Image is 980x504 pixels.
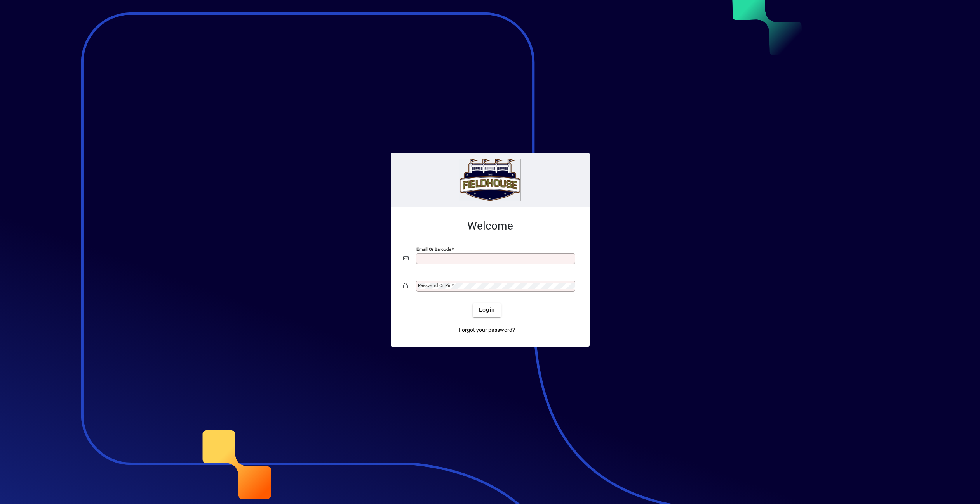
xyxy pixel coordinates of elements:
mat-label: Email or Barcode [416,246,451,252]
button: Login [473,303,501,317]
mat-label: Password or Pin [418,283,451,288]
span: Login [479,306,495,314]
h2: Welcome [403,219,577,233]
span: Forgot your password? [459,326,515,334]
a: Forgot your password? [456,323,518,337]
